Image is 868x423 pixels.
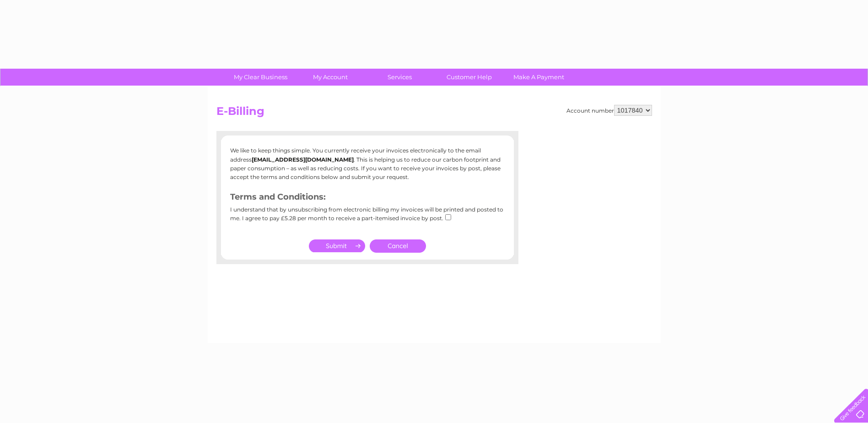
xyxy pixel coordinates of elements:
[566,105,652,116] div: Account number
[309,239,365,252] input: Submit
[370,239,426,253] a: Cancel
[230,146,505,181] p: We like to keep things simple. You currently receive your invoices electronically to the email ad...
[362,69,437,86] a: Services
[230,190,505,206] h3: Terms and Conditions:
[501,69,577,86] a: Make A Payment
[230,206,505,228] div: I understand that by unsubscribing from electronic billing my invoices will be printed and posted...
[216,105,652,122] h2: E-Billing
[431,69,507,86] a: Customer Help
[223,69,298,86] a: My Clear Business
[252,156,354,163] b: [EMAIL_ADDRESS][DOMAIN_NAME]
[292,69,368,86] a: My Account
